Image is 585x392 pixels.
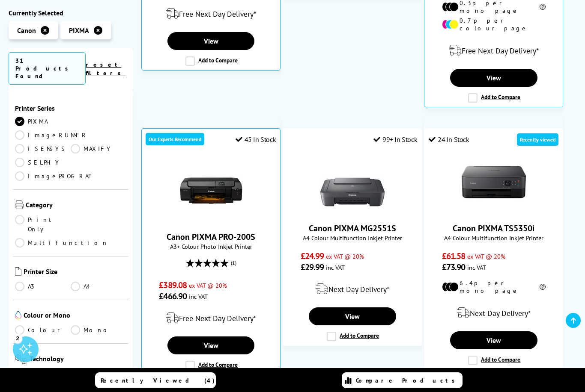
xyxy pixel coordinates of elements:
a: View [167,32,255,50]
span: £29.99 [301,262,324,273]
span: A4 Colour Multifunction Inkjet Printer [429,234,558,242]
a: Canon PIXMA TS5350i [462,207,526,216]
a: Colour [15,325,71,335]
a: View [167,336,255,354]
div: 99+ In Stock [373,135,417,144]
span: A3+ Colour Photo Inkjet Printer [146,242,276,251]
label: Add to Compare [468,93,520,103]
a: View [450,69,537,87]
label: Add to Compare [185,56,238,66]
a: A4 [71,282,126,291]
span: ex VAT @ 20% [326,252,364,260]
span: Technology [30,354,126,366]
img: Canon PIXMA MG2551S [320,150,385,214]
div: Our Experts Recommend [146,133,204,145]
span: Printer Size [24,267,126,277]
span: Canon [17,26,36,35]
div: modal_delivery [429,38,558,62]
a: iSENSYS [15,144,71,153]
a: Canon PIXMA PRO-200S [167,231,255,242]
div: 2 [13,333,22,343]
img: Canon PIXMA PRO-200S [179,159,243,223]
a: A3 [15,282,71,291]
img: Canon PIXMA TS5350i [462,150,526,214]
a: View [450,331,537,349]
div: 24 In Stock [429,135,469,144]
div: Currently Selected [9,9,133,17]
span: A4 Colour Multifunction Inkjet Printer [287,234,417,242]
span: (1) [231,255,236,271]
div: modal_delivery [146,306,276,330]
div: 45 In Stock [236,135,276,144]
a: Canon PIXMA MG2551S [309,223,396,234]
img: Category [15,200,24,209]
img: Printer Size [15,267,21,276]
label: Add to Compare [185,361,238,370]
label: Add to Compare [327,332,379,341]
span: Compare Products [356,377,460,384]
span: £389.08 [159,280,187,291]
span: inc VAT [326,263,345,271]
span: ex VAT @ 20% [189,281,227,289]
span: Recently Viewed (4) [101,377,215,384]
a: imageRUNNER [15,130,88,140]
a: View [309,307,396,325]
a: PIXMA [15,117,71,126]
span: inc VAT [189,292,208,301]
a: MAXIFY [71,144,126,153]
a: imagePROGRAF [15,171,94,181]
div: modal_delivery [429,301,558,325]
span: £24.99 [301,251,324,262]
a: Canon PIXMA PRO-200S [179,216,243,224]
span: inc VAT [467,263,486,271]
a: Mono [71,325,126,335]
a: Canon PIXMA TS5350i [453,223,534,234]
span: Printer Series [15,104,126,112]
img: Colour or Mono [15,311,21,319]
span: £466.90 [159,291,187,302]
li: 6.4p per mono page [442,279,546,295]
li: 0.7p per colour page [442,17,546,32]
a: Multifunction [15,238,108,248]
span: Category [26,200,126,211]
span: £61.58 [442,251,466,262]
span: PIXMA [69,26,89,35]
a: Canon PIXMA MG2551S [320,207,385,216]
a: Recently Viewed (4) [95,372,216,388]
span: £73.90 [442,262,466,273]
div: modal_delivery [287,277,417,301]
div: Recently viewed [517,133,558,146]
a: Print Only [15,215,71,234]
span: ex VAT @ 20% [467,252,505,260]
span: 31 Products Found [9,52,86,85]
a: Compare Products [342,372,463,388]
label: Add to Compare [468,356,520,365]
a: reset filters [86,61,125,77]
div: modal_delivery [146,2,276,26]
a: SELPHY [15,158,71,167]
span: Colour or Mono [24,311,126,321]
